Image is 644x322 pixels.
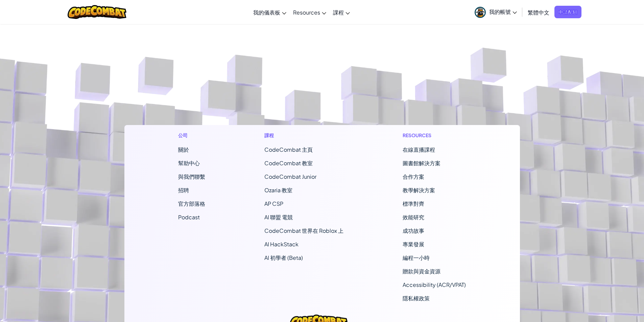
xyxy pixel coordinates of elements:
a: 贈款與資金資源 [403,268,440,275]
a: 關於 [178,146,189,153]
a: AI 聯盟 電競 [264,214,293,221]
a: AI 初學者 (Beta) [264,254,303,261]
span: 繁體中文 [528,9,549,16]
a: 教學解決方案 [403,187,435,194]
a: 合作方案 [403,173,424,180]
a: 圖書館解決方案 [403,159,440,167]
a: 專業發展 [403,241,424,248]
a: Resources [290,3,330,21]
a: 在線直播課程 [403,146,435,153]
span: 我的儀表板 [253,9,280,16]
a: 招聘 [178,187,189,194]
a: CodeCombat 世界在 Roblox 上 [264,227,343,234]
a: AP CSP [264,200,283,207]
h1: 課程 [264,132,343,139]
h1: Resources [403,132,466,139]
a: 隱私權政策 [403,295,430,302]
span: 與我們聯繫 [178,173,205,180]
img: avatar [475,7,486,18]
a: 成功故事 [403,227,424,234]
span: 課程 [333,9,344,16]
a: 繁體中文 [524,3,553,21]
a: 申請配額 [554,6,581,18]
a: CodeCombat Junior [264,173,316,180]
a: Ozaria 教室 [264,187,292,194]
a: AI HackStack [264,241,299,248]
a: 幫助中心 [178,159,200,167]
a: 課程 [330,3,353,21]
a: Podcast [178,214,200,221]
span: Resources [293,9,320,16]
span: 我的帳號 [489,8,517,15]
h1: 公司 [178,132,205,139]
a: CodeCombat 教室 [264,159,313,167]
span: CodeCombat 主頁 [264,146,313,153]
a: 效能研究 [403,214,424,221]
a: Accessibility (ACR/VPAT) [403,281,466,288]
a: 標準對齊 [403,200,424,207]
a: 我的儀表板 [250,3,290,21]
a: 編程一小時 [403,254,430,261]
img: CodeCombat logo [68,5,127,19]
a: 我的帳號 [471,1,520,23]
a: 官方部落格 [178,200,205,207]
